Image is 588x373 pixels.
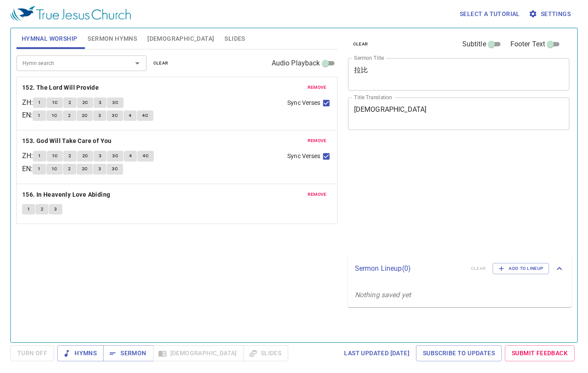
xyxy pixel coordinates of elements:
[52,99,58,107] span: 1C
[38,112,40,120] span: 1
[355,291,411,299] i: Nothing saved yet
[308,191,327,198] span: remove
[462,39,486,49] span: Subtitle
[510,39,546,49] span: Footer Text
[137,151,154,161] button: 4C
[148,58,174,68] button: clear
[302,82,332,93] button: remove
[49,204,62,214] button: 3
[32,164,45,174] button: 1
[416,345,502,361] a: Subscribe to Updates
[112,165,118,173] span: 3C
[94,151,107,161] button: 3
[47,151,63,161] button: 1C
[110,348,146,359] span: Sermon
[98,112,101,120] span: 3
[63,97,76,108] button: 2
[107,110,123,121] button: 3C
[10,6,131,22] img: True Jesus Church
[498,265,543,272] span: Add to Lineup
[456,6,523,22] button: Select a tutorial
[33,97,46,108] button: 1
[348,254,572,283] div: Sermon Lineup(0)clearAdd to Lineup
[112,152,118,160] span: 3C
[22,110,32,120] p: EN :
[68,165,71,173] span: 2
[344,348,409,359] span: Last updated [DATE]
[527,6,574,22] button: Settings
[22,189,110,200] b: 156. In Heavenly Love Abiding
[302,136,332,146] button: remove
[107,97,123,108] button: 3C
[129,112,131,120] span: 4
[112,112,118,120] span: 3C
[99,152,101,160] span: 3
[355,263,464,274] p: Sermon Lineup ( 0 )
[47,97,63,108] button: 1C
[52,152,58,160] span: 1C
[131,57,143,69] button: Open
[287,98,320,107] span: Sync Verses
[107,164,123,174] button: 3C
[493,263,549,274] button: Add to Lineup
[308,137,327,145] span: remove
[354,66,564,82] textarea: 拉比
[94,97,107,108] button: 3
[27,205,30,213] span: 1
[68,112,71,120] span: 2
[153,59,169,67] span: clear
[68,99,71,107] span: 2
[77,110,93,121] button: 2C
[52,112,58,120] span: 1C
[354,105,564,122] textarea: [DEMOGRAPHIC_DATA]
[22,33,78,44] span: Hymnal Worship
[505,345,575,361] a: Submit Feedback
[112,99,118,107] span: 3C
[33,151,46,161] button: 1
[143,152,149,160] span: 4C
[93,164,106,174] button: 3
[124,151,137,161] button: 4
[22,164,32,174] p: EN :
[137,110,153,121] button: 4C
[82,152,88,160] span: 2C
[344,139,526,251] iframe: from-child
[308,84,327,91] span: remove
[63,110,76,121] button: 2
[348,39,374,49] button: clear
[99,99,101,107] span: 3
[22,82,101,93] button: 152. The Lord Will Provide
[147,33,214,44] span: [DEMOGRAPHIC_DATA]
[63,164,76,174] button: 2
[46,164,63,174] button: 1C
[46,110,63,121] button: 1C
[38,165,40,173] span: 1
[287,152,320,161] span: Sync Verses
[103,345,153,361] button: Sermon
[423,348,495,359] span: Subscribe to Updates
[512,348,568,359] span: Submit Feedback
[224,33,245,44] span: Slides
[98,165,101,173] span: 3
[22,136,112,146] b: 153. God Will Take Care of You
[530,9,571,19] span: Settings
[272,58,320,68] span: Audio Playback
[57,345,104,361] button: Hymns
[107,151,123,161] button: 3C
[22,151,33,161] p: ZH :
[22,189,112,200] button: 156. In Heavenly Love Abiding
[52,165,58,173] span: 1C
[41,205,43,213] span: 2
[77,97,94,108] button: 2C
[77,151,94,161] button: 2C
[82,112,88,120] span: 2C
[22,82,99,93] b: 152. The Lord Will Provide
[460,9,520,19] span: Select a tutorial
[32,110,45,121] button: 1
[142,112,148,120] span: 4C
[341,345,413,361] a: Last updated [DATE]
[64,348,97,359] span: Hymns
[93,110,106,121] button: 3
[129,152,132,160] span: 4
[54,205,57,213] span: 3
